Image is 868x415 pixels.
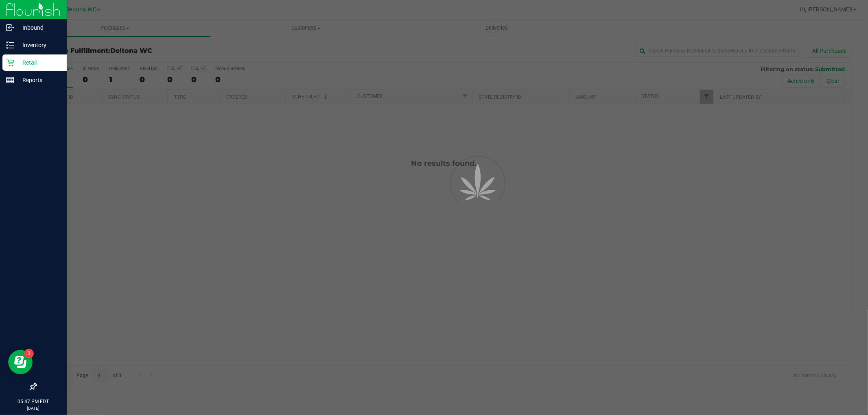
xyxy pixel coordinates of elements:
[6,41,14,49] inline-svg: Inventory
[6,76,14,84] inline-svg: Reports
[24,349,34,359] iframe: Resource center unread badge
[14,58,63,67] p: Retail
[14,23,63,33] p: Inbound
[14,75,63,85] p: Reports
[14,40,63,50] p: Inventory
[4,398,63,405] p: 05:47 PM EDT
[6,59,14,67] inline-svg: Retail
[8,350,33,374] iframe: Resource center
[6,24,14,32] inline-svg: Inbound
[4,405,63,411] p: [DATE]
